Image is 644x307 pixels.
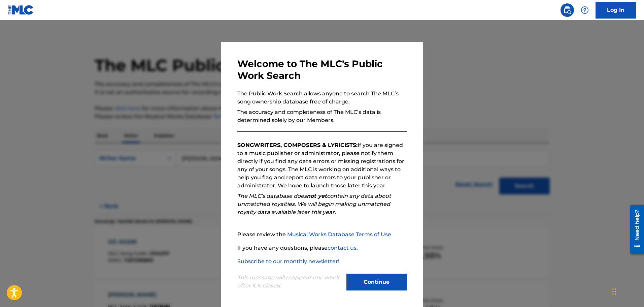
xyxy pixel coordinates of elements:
p: Please review the [237,231,407,239]
strong: SONGWRITERS, COMPOSERS & LYRICISTS: [237,142,358,148]
strong: not yet [307,193,327,199]
a: Subscribe to our monthly newsletter! [237,258,339,265]
button: Continue [346,274,407,290]
img: MLC Logo [8,5,34,15]
div: Drag [612,281,616,302]
a: contact us [328,245,357,251]
em: The MLC’s database does contain any data about unmatched royalties. We will begin making unmatche... [237,193,391,215]
p: The Public Work Search allows anyone to search The MLC’s song ownership database free of charge. [237,90,407,106]
iframe: Chat Widget [610,275,644,307]
iframe: Resource Center [625,202,644,256]
p: The accuracy and completeness of The MLC’s data is determined solely by our Members. [237,108,407,124]
a: Musical Works Database Terms of Use [287,231,391,238]
a: Log In [596,2,636,19]
p: This message will reappear one week after it is closed. [237,274,342,290]
p: If you are signed to a music publisher or administrator, please notify them directly if you find ... [237,141,407,190]
a: Public Search [561,3,574,17]
img: help [581,6,589,14]
h3: Welcome to The MLC's Public Work Search [237,58,407,82]
p: If you have any questions, please . [237,244,407,252]
img: search [563,6,571,14]
div: Help [578,3,591,17]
